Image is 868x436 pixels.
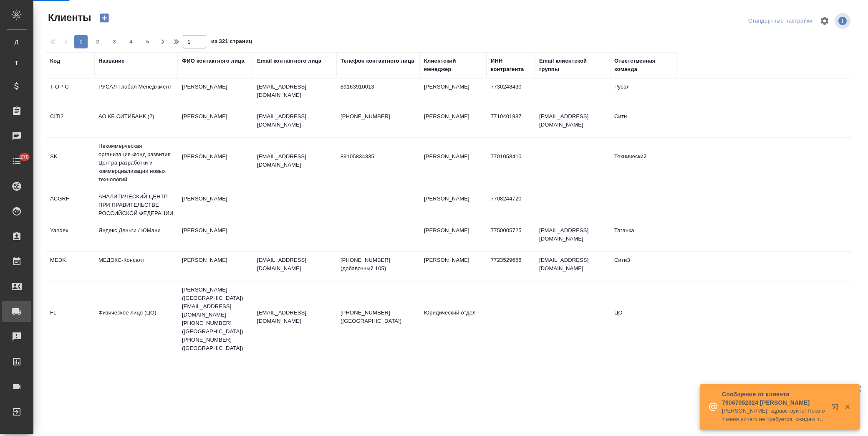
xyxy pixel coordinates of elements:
[257,152,332,169] p: [EMAIL_ADDRESS][DOMAIN_NAME]
[539,57,606,74] div: Email клиентской группы
[2,151,31,172] a: 270
[94,79,178,108] td: РУСАЛ Глобал Менеджмент
[420,190,487,220] td: [PERSON_NAME]
[50,57,60,65] div: Код
[98,57,124,65] div: Название
[610,304,677,334] td: ЦО
[15,153,34,161] span: 270
[211,36,252,48] span: из 321 страниц
[94,138,178,188] td: Некоммерческая организация Фонд развития Центра разработки и коммерциализации новых технологий
[487,304,535,334] td: -
[722,407,826,423] p: [PERSON_NAME], здравствуйте! Пока от меня ничего не требуется, ожидаю тексты переводов на просмотр?
[420,148,487,177] td: [PERSON_NAME]
[94,222,178,251] td: Яндекс Деньги / ЮМани
[124,38,138,46] span: 4
[839,403,856,411] button: Закрыть
[341,112,416,121] p: [PHONE_NUMBER]
[178,148,253,177] td: [PERSON_NAME]
[487,108,535,137] td: 7710401987
[535,222,610,251] td: [EMAIL_ADDRESS][DOMAIN_NAME]
[46,252,94,281] td: MEDK
[257,112,332,129] p: [EMAIL_ADDRESS][DOMAIN_NAME]
[420,222,487,251] td: [PERSON_NAME]
[178,79,253,108] td: [PERSON_NAME]
[108,38,121,46] span: 3
[108,35,121,48] button: 3
[341,256,416,273] p: [PHONE_NUMBER] (добавочный 105)
[94,188,178,222] td: АНАЛИТИЧЕСКИЙ ЦЕНТР ПРИ ПРАВИТЕЛЬСТВЕ РОССИЙСКОЙ ФЕДЕРАЦИИ
[614,57,673,74] div: Ответственная команда
[257,83,332,99] p: [EMAIL_ADDRESS][DOMAIN_NAME]
[815,11,835,31] span: Настроить таблицу
[46,304,94,334] td: FL
[141,35,154,48] button: 5
[487,222,535,251] td: 7750005725
[46,148,94,177] td: SK
[94,304,178,334] td: Физическое лицо (ЦО)
[610,79,677,108] td: Русал
[487,148,535,177] td: 7701058410
[94,252,178,281] td: МЕДЭКС-Консалт
[835,13,852,29] span: Посмотреть информацию
[178,190,253,220] td: [PERSON_NAME]
[420,252,487,281] td: [PERSON_NAME]
[46,79,94,108] td: T-OP-C
[178,252,253,281] td: [PERSON_NAME]
[141,38,154,46] span: 5
[535,252,610,281] td: [EMAIL_ADDRESS][DOMAIN_NAME]
[610,148,677,177] td: Технический
[10,59,23,67] span: Т
[827,398,847,418] button: Открыть в новой вкладке
[6,34,27,51] a: Д
[94,108,178,137] td: АО КБ СИТИБАНК (2)
[257,256,332,273] p: [EMAIL_ADDRESS][DOMAIN_NAME]
[257,57,321,65] div: Email контактного лица
[420,108,487,137] td: [PERSON_NAME]
[420,79,487,108] td: [PERSON_NAME]
[491,57,531,74] div: ИНН контрагента
[6,55,27,71] a: Т
[91,38,104,46] span: 2
[610,222,677,251] td: Таганка
[341,152,416,161] p: 89105834335
[46,11,91,24] span: Клиенты
[341,57,414,65] div: Телефон контактного лица
[10,38,23,46] span: Д
[610,108,677,137] td: Сити
[178,222,253,251] td: [PERSON_NAME]
[257,309,332,325] p: [EMAIL_ADDRESS][DOMAIN_NAME]
[535,108,610,137] td: [EMAIL_ADDRESS][DOMAIN_NAME]
[341,309,416,325] p: [PHONE_NUMBER] ([GEOGRAPHIC_DATA])
[178,108,253,137] td: [PERSON_NAME]
[46,108,94,137] td: CITI2
[124,35,138,48] button: 4
[487,79,535,108] td: 7730248430
[94,11,114,25] button: Создать
[46,222,94,251] td: Yandex
[424,57,482,74] div: Клиентский менеджер
[341,83,416,91] p: 89163910013
[420,304,487,334] td: Юридический отдел
[610,252,677,281] td: Сити3
[46,190,94,220] td: ACGRF
[91,35,104,48] button: 2
[182,57,245,65] div: ФИО контактного лица
[746,15,815,28] div: split button
[487,190,535,220] td: 7708244720
[178,281,253,357] td: [PERSON_NAME] ([GEOGRAPHIC_DATA]) [EMAIL_ADDRESS][DOMAIN_NAME] [PHONE_NUMBER] ([GEOGRAPHIC_DATA])...
[722,390,826,407] p: Сообщение от клиента 79067052324 [PERSON_NAME]
[487,252,535,281] td: 7723529656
